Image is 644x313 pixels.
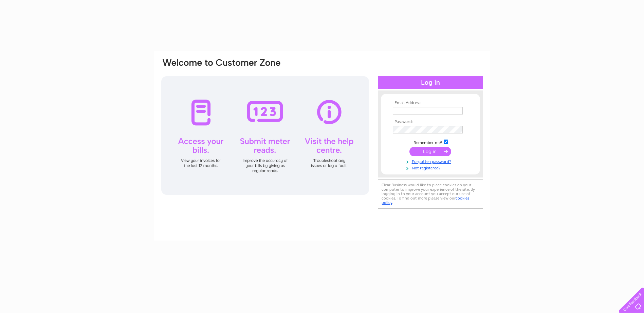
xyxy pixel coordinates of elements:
[391,139,470,145] td: Remember me?
[378,179,483,209] div: Clear Business would like to place cookies on your computer to improve your experience of the sit...
[393,158,470,164] a: Forgotten password?
[409,147,451,156] input: Submit
[391,120,470,124] th: Password:
[393,164,470,171] a: Not registered?
[382,196,469,205] a: cookies policy
[391,101,470,105] th: Email Address:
